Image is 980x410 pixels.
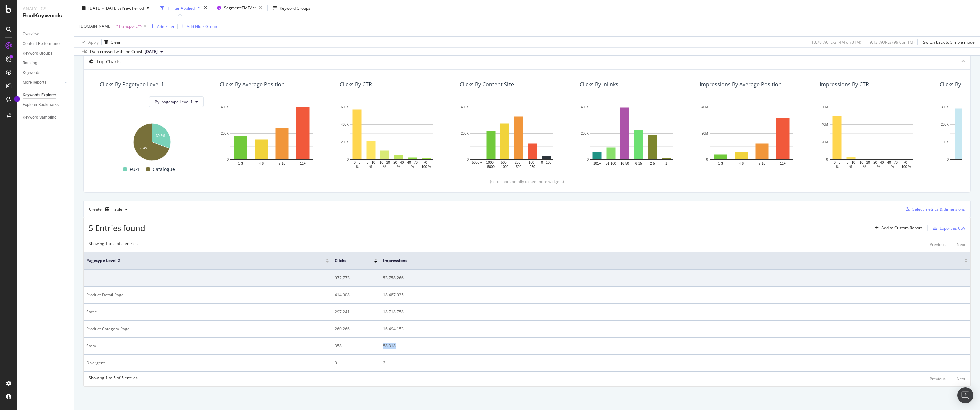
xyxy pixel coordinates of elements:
a: Content Performance [23,40,69,47]
div: Product-Detail-Page [86,292,329,298]
button: 1 Filter Applied [158,3,203,13]
button: Select metrics & dimensions [903,205,965,213]
button: Apply [79,37,99,47]
div: A chart. [700,104,804,170]
text: % [891,165,894,169]
text: 16-50 [620,162,629,165]
text: 20M [702,132,708,135]
div: Analytics [23,5,68,12]
div: Clicks By Average Position [220,81,285,88]
div: 13.78 % Clicks ( 4M on 31M ) [811,39,861,45]
text: 400K [341,123,349,127]
div: Ranking [23,60,37,67]
svg: A chart. [340,104,444,170]
span: = [113,23,115,29]
div: Create [89,204,130,215]
span: [DATE] - [DATE] [88,5,118,11]
text: 70 - [423,161,429,164]
text: 20 - 40 [873,161,884,164]
span: Impressions [383,258,954,264]
text: 51-100 [606,162,616,165]
div: 18,718,758 [383,309,968,315]
span: 2025 Jul. 27th [145,49,158,55]
div: Open Intercom Messenger [957,387,973,403]
div: 58,318 [383,343,968,349]
button: Segment:EMEA/* [214,3,265,13]
div: 53,758,266 [383,275,968,281]
text: 11+ [780,162,786,165]
text: 200K [221,132,229,135]
div: Static [86,309,329,315]
text: 60M [822,105,828,109]
text: 500 - [501,161,509,164]
text: 7-10 [279,162,285,165]
button: Next [957,241,965,249]
text: 2-5 [650,162,655,165]
a: Keyword Sampling [23,114,69,121]
button: Next [957,375,965,383]
button: Switch back to Simple mode [920,37,975,47]
text: 0 - 5 [834,161,840,164]
div: Divergent [86,360,329,366]
button: By: pagetype Level 1 [149,96,204,107]
div: 1 Filter Applied [167,5,195,11]
div: Switch back to Simple mode [923,39,975,45]
div: Explorer Bookmarks [23,101,59,108]
text: 101+ [593,162,601,165]
span: vs Prev. Period [118,5,144,11]
text: 5000 + [472,161,482,164]
div: Export as CSV [940,225,965,231]
text: 1000 - [486,161,496,164]
div: Apply [88,39,99,45]
text: 100 - [529,161,536,164]
div: Top Charts [96,58,121,65]
span: pagetype Level 2 [86,258,316,264]
text: 5 - 10 [367,161,375,164]
div: Next [957,242,965,247]
div: A chart. [220,104,324,170]
text: 250 - [515,161,522,164]
div: More Reports [23,79,46,86]
span: FUZE [130,165,141,173]
div: Clear [111,39,121,45]
text: 4-6 [739,162,744,165]
button: Clear [102,37,121,47]
a: Keywords Explorer [23,92,69,99]
div: Impressions By Average Position [700,81,782,88]
span: [DOMAIN_NAME] [79,23,112,29]
text: 200K [941,123,949,127]
a: Explorer Bookmarks [23,101,69,108]
svg: A chart. [460,104,564,170]
button: Previous [930,375,946,383]
text: 400K [461,105,469,109]
text: 1-3 [718,162,723,165]
text: 300K [941,105,949,109]
div: 9.13 % URLs ( 99K on 1M ) [870,39,915,45]
div: A chart. [100,120,204,162]
a: Keyword Groups [23,50,69,57]
text: 0 [826,158,828,161]
text: 5000 [487,165,495,169]
button: Add Filter Group [178,22,217,30]
svg: A chart. [580,104,684,170]
a: Ranking [23,60,69,67]
div: 358 [335,343,377,349]
div: (scroll horizontally to see more widgets) [92,179,962,184]
text: 6-15 [635,162,642,165]
div: Add Filter Group [187,23,217,29]
a: Overview [23,31,69,38]
text: 20M [822,140,828,144]
text: 10 - 20 [860,161,870,164]
button: Export as CSV [930,223,965,233]
button: Previous [930,241,946,249]
button: [DATE] - [DATE]vsPrev. Period [79,3,152,13]
text: 0 [587,158,589,161]
div: Add to Custom Report [881,226,922,230]
a: Keywords [23,69,69,76]
text: 600K [341,105,349,109]
div: Data crossed with the Crawl [90,49,142,55]
text: 400K [581,105,589,109]
span: Catalogue [153,165,175,173]
div: Next [957,376,965,382]
text: 30.6% [156,134,165,138]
